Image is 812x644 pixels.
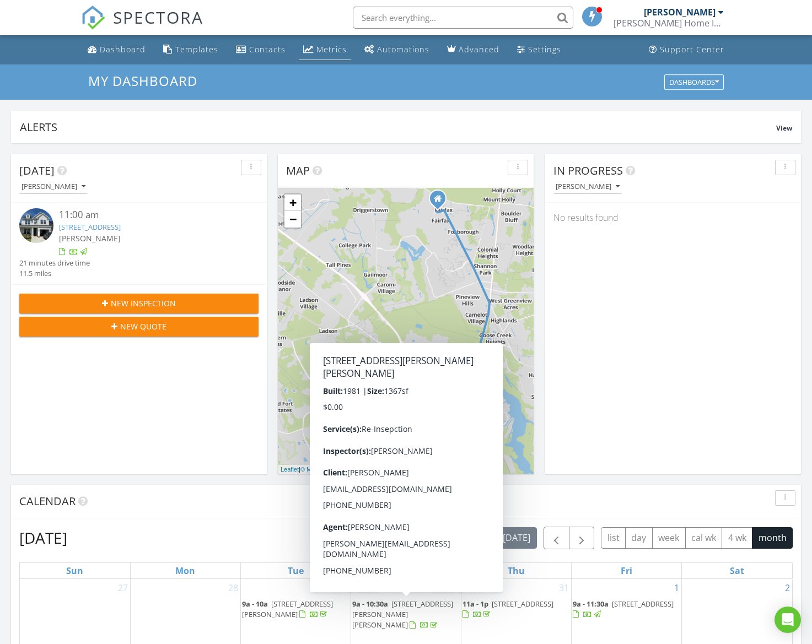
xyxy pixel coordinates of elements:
a: Support Center [644,40,729,60]
a: Wednesday [394,563,417,578]
a: Dashboard [83,40,150,60]
div: Automations [377,44,429,55]
a: Go to August 1, 2025 [672,579,681,597]
span: New Inspection [111,297,176,309]
div: Contacts [249,44,286,55]
a: Contacts [232,40,290,60]
a: 9a - 10:30a [STREET_ADDRESS][PERSON_NAME][PERSON_NAME] [352,599,453,630]
a: 9a - 11:30a [STREET_ADDRESS] [573,599,674,619]
button: day [625,527,653,549]
button: [PERSON_NAME] [553,180,622,194]
span: In Progress [553,163,623,178]
div: Settings [528,44,561,55]
button: New Quote [19,317,259,337]
span: New Quote [120,321,166,332]
a: Go to July 28, 2025 [226,579,240,597]
div: Open Intercom Messenger [775,607,801,633]
a: Zoom in [284,194,301,211]
span: 9a - 11:30a [573,599,609,609]
button: New Inspection [19,294,259,313]
span: [DATE] [19,163,55,178]
a: 9a - 10:30a [STREET_ADDRESS][PERSON_NAME][PERSON_NAME] [352,598,460,632]
input: Search everything... [353,7,573,29]
div: 11:00 am [59,208,239,222]
img: The Best Home Inspection Software - Spectora [81,6,105,30]
span: 9a - 10a [242,599,268,609]
div: | [278,465,417,474]
a: © MapTiler [300,466,330,473]
div: 21 minutes drive time [19,258,90,268]
span: [PERSON_NAME] [59,233,121,243]
img: image_processing2025082788th2qjd.jpeg [19,208,53,242]
a: Go to July 29, 2025 [336,579,351,597]
a: [STREET_ADDRESS] [59,222,121,232]
span: Calendar [19,494,76,508]
button: Dashboards [664,74,724,90]
span: 11a - 1p [463,599,488,609]
a: 11:00 am [STREET_ADDRESS] [PERSON_NAME] 21 minutes drive time 11.5 miles [19,208,259,279]
span: My Dashboard [88,72,197,90]
a: 9a - 10a [STREET_ADDRESS][PERSON_NAME] [242,598,349,621]
a: Go to July 27, 2025 [116,579,130,597]
button: [PERSON_NAME] [19,180,88,194]
a: Saturday [728,563,746,578]
button: Previous month [544,527,569,549]
span: View [776,123,792,133]
button: month [752,527,793,549]
div: Advanced [459,44,499,55]
span: [STREET_ADDRESS] [492,599,553,609]
a: Monday [173,563,197,578]
button: week [652,527,686,549]
div: [PERSON_NAME] [21,183,85,191]
a: Templates [159,40,223,60]
span: [STREET_ADDRESS][PERSON_NAME][PERSON_NAME] [352,599,453,630]
a: Go to July 31, 2025 [557,579,571,597]
button: [DATE] [497,527,537,549]
span: [STREET_ADDRESS] [612,599,674,609]
a: Thursday [506,563,527,578]
span: 9a - 10:30a [352,599,388,609]
span: [STREET_ADDRESS][PERSON_NAME] [242,599,333,619]
a: Sunday [64,563,85,578]
a: Metrics [299,40,351,60]
i: 1 [371,434,375,442]
div: 11.5 miles [19,268,90,279]
div: Greene Home Inspections LLC [614,18,724,29]
div: [PERSON_NAME] [644,7,716,18]
div: Alerts [20,120,776,134]
a: Advanced [443,40,504,60]
a: Go to August 2, 2025 [783,579,792,597]
button: 4 wk [722,527,752,549]
div: Metrics [316,44,347,55]
h2: [DATE] [19,527,67,549]
a: Automations (Basic) [360,40,434,60]
a: Zoom out [284,211,301,228]
a: Tuesday [286,563,306,578]
button: cal wk [685,527,723,549]
span: Map [286,163,310,178]
a: 11a - 1p [STREET_ADDRESS] [463,599,553,619]
div: Support Center [660,44,724,55]
a: 9a - 11:30a [STREET_ADDRESS] [573,598,680,621]
a: © OpenStreetMap contributors [332,466,414,473]
a: Go to July 30, 2025 [447,579,461,597]
div: Templates [175,44,218,55]
a: 11a - 1p [STREET_ADDRESS] [463,598,570,621]
a: SPECTORA [81,15,203,38]
div: No results found [545,203,801,232]
a: 9a - 10a [STREET_ADDRESS][PERSON_NAME] [242,599,333,619]
button: Next month [569,527,595,549]
a: Friday [619,563,634,578]
a: Settings [513,40,566,60]
div: Dashboards [669,78,719,86]
a: Leaflet [281,466,299,473]
button: list [601,527,626,549]
div: 8717 Revival Rd, North Charleston, SC 29420 [373,437,380,443]
div: Dashboard [100,44,146,55]
div: 798 N Aylesbury Rd, Goose Creek SC 29445 [438,198,444,205]
span: SPECTORA [113,6,203,29]
div: [PERSON_NAME] [556,183,620,191]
